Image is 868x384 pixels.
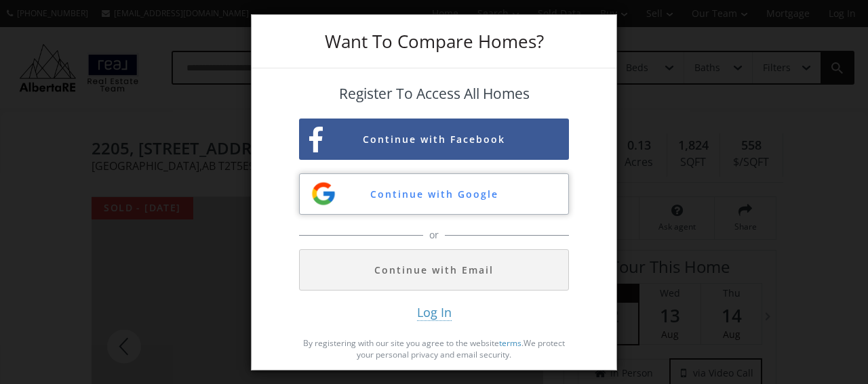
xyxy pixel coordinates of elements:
button: Continue with Email [299,249,569,291]
img: facebook-sign-up [309,127,323,153]
h3: Want To Compare Homes? [299,33,569,50]
p: By registering with our site you agree to the website . We protect your personal privacy and emai... [299,337,569,360]
span: Log In [417,304,452,321]
button: Continue with Facebook [299,119,569,160]
a: terms [499,337,521,349]
img: google-sign-up [310,180,337,207]
span: or [426,228,442,242]
button: Continue with Google [299,173,569,215]
h4: Register To Access All Homes [299,86,569,102]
